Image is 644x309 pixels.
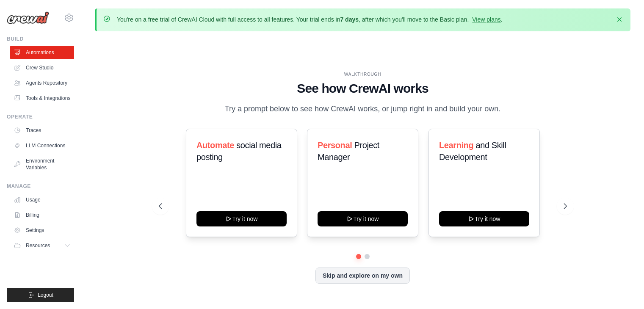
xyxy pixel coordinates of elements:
[7,113,74,120] div: Operate
[7,36,74,42] div: Build
[439,141,506,162] span: and Skill Development
[159,71,567,77] div: WALKTHROUGH
[7,11,49,24] img: Logo
[315,268,410,284] button: Skip and explore on my own
[472,16,500,23] a: View plans
[10,46,74,59] a: Automations
[10,223,74,237] a: Settings
[10,124,74,137] a: Traces
[10,193,74,207] a: Usage
[10,208,74,222] a: Billing
[10,61,74,74] a: Crew Studio
[10,239,74,252] button: Resources
[340,16,359,23] strong: 7 days
[10,154,74,174] a: Environment Variables
[439,141,473,150] span: Learning
[117,15,503,24] p: You're on a free trial of CrewAI Cloud with full access to all features. Your trial ends in , aft...
[221,103,505,115] p: Try a prompt below to see how CrewAI works, or jump right in and build your own.
[7,288,74,302] button: Logout
[10,139,74,152] a: LLM Connections
[196,141,234,150] span: Automate
[10,76,74,90] a: Agents Repository
[7,183,74,190] div: Manage
[196,211,287,226] button: Try it now
[318,211,408,226] button: Try it now
[38,292,53,298] span: Logout
[159,81,567,96] h1: See how CrewAI works
[196,141,282,162] span: social media posting
[439,211,529,226] button: Try it now
[318,141,352,150] span: Personal
[26,242,50,249] span: Resources
[10,91,74,105] a: Tools & Integrations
